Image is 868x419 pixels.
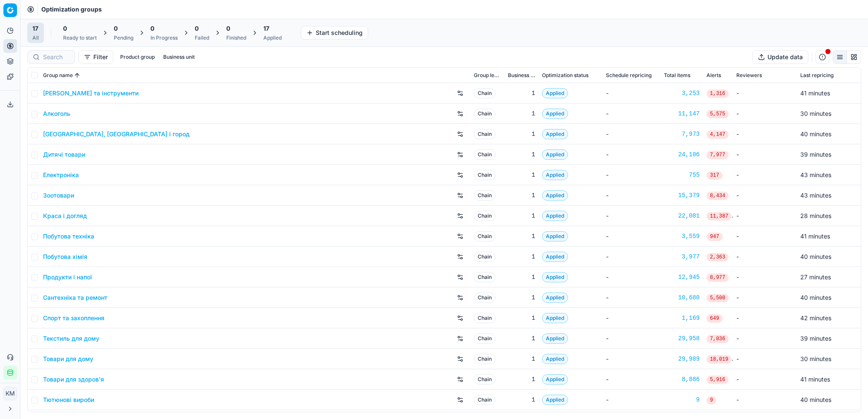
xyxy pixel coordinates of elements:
a: Текстиль для дому [43,334,99,343]
span: 8,434 [707,192,729,200]
nav: breadcrumb [41,5,102,14]
div: 1 [508,273,535,281]
span: Alerts [707,72,721,79]
span: Chain [474,129,496,139]
span: Last repricing [800,72,833,79]
td: - [603,144,660,165]
button: Start scheduling [301,26,368,40]
span: 18,019 [707,355,732,364]
span: Chain [474,231,496,241]
a: Продукти і напої [43,273,92,281]
span: Chain [474,313,496,323]
span: 0 [195,24,199,33]
a: Товари для здоров'я [43,375,104,384]
span: 5,916 [707,376,729,384]
span: 5,575 [707,110,729,118]
td: - [733,328,797,349]
a: Побутова хімія [43,253,87,261]
td: - [603,185,660,206]
span: Chain [474,88,496,98]
div: 1 [508,130,535,138]
td: - [733,287,797,308]
span: 7,977 [707,151,729,159]
span: Applied [542,109,568,119]
div: 1 [508,171,535,179]
span: 5,500 [707,294,729,302]
td: - [603,349,660,369]
span: КM [4,387,17,400]
span: Applied [542,252,568,262]
span: Applied [542,190,568,201]
div: 24,106 [664,150,700,159]
td: - [603,165,660,185]
td: - [603,390,660,410]
td: - [603,308,660,328]
span: 43 minutes [800,192,831,199]
td: - [733,369,797,390]
span: Optimization groups [41,5,102,14]
span: 39 minutes [800,335,831,342]
span: 30 minutes [800,355,831,362]
td: - [603,124,660,144]
span: Chain [474,252,496,262]
div: 1 [508,191,535,200]
span: Applied [542,354,568,364]
div: 1 [508,334,535,343]
td: - [733,226,797,247]
div: Finished [226,34,246,41]
a: 29,958 [664,334,700,343]
span: 40 minutes [800,396,831,403]
span: 0 [63,24,67,33]
span: Group name [43,72,73,79]
div: 29,989 [664,355,700,363]
span: Chain [474,109,496,119]
span: Chain [474,190,496,201]
div: 1 [508,89,535,98]
span: Optimization status [542,72,588,79]
td: - [733,206,797,226]
div: 1 [508,293,535,302]
td: - [603,226,660,247]
span: 41 minutes [800,376,830,383]
span: 7,036 [707,335,729,343]
div: 12,945 [664,273,700,281]
span: Chain [474,395,496,405]
span: 0 [150,24,154,33]
span: 17 [263,24,269,33]
span: Schedule repricing [606,72,652,79]
button: Sorted by Group name ascending [73,71,81,80]
span: 40 minutes [800,253,831,260]
span: Chain [474,354,496,364]
div: 755 [664,171,700,179]
button: Filter [78,50,113,64]
span: 1,316 [707,89,729,98]
td: - [603,247,660,267]
td: - [733,267,797,287]
a: Дитячі товари [43,150,85,159]
span: 40 minutes [800,294,831,301]
span: Applied [542,395,568,405]
span: 2,363 [707,253,729,261]
span: Applied [542,313,568,323]
td: - [603,369,660,390]
div: Applied [263,34,282,41]
a: 8,886 [664,375,700,384]
span: Chain [474,374,496,385]
a: 3,559 [664,232,700,241]
button: Product group [117,52,158,62]
td: - [733,103,797,124]
a: 22,081 [664,212,700,220]
div: All [32,34,39,41]
a: [PERSON_NAME] та інструменти [43,89,138,98]
a: 7,973 [664,130,700,138]
button: Business unit [160,52,198,62]
a: 3,253 [664,89,700,98]
div: 1 [508,396,535,404]
span: 11,387 [707,212,732,221]
span: 4,147 [707,130,729,139]
a: 3,977 [664,253,700,261]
